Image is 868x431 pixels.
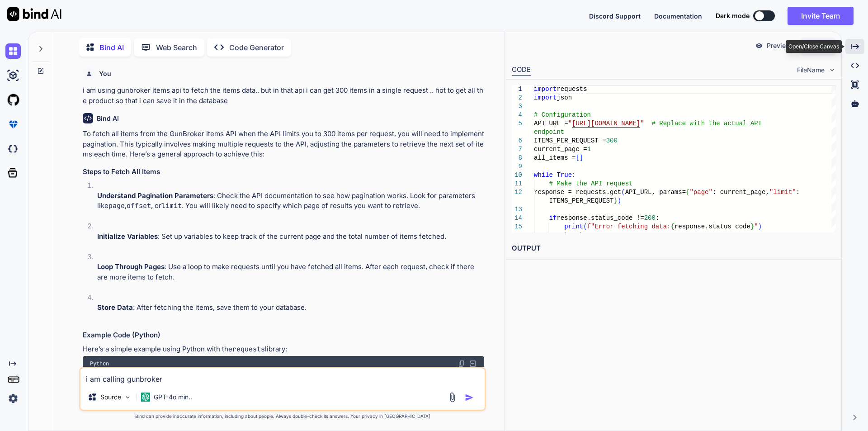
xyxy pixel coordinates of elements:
span: ) [617,197,621,204]
span: [ [576,154,579,161]
span: : [656,214,659,222]
button: Discord Support [589,11,641,21]
p: Web Search [156,42,197,53]
span: 200 [644,214,655,222]
p: Bind AI [99,42,124,53]
p: Source [100,393,121,402]
span: # Replace with the actual API [651,120,762,127]
span: response.status_code != [557,214,644,222]
p: : Check the API documentation to see how pagination works. Look for parameters like , , or . You ... [97,191,484,211]
img: icon [465,393,474,402]
span: json [557,94,572,101]
div: 6 [512,137,522,145]
button: Documentation [654,11,702,21]
h3: Example Code (Python) [83,330,484,341]
h2: OUTPUT [506,238,841,259]
img: darkCloudIdeIcon [5,141,21,156]
div: 12 [512,188,522,197]
h6: Bind AI [97,114,119,123]
p: Code Generator [229,42,284,53]
span: ITEMS_PER_REQUEST [549,197,613,204]
div: Open/Close Canvas [786,40,842,53]
img: Open in Browser [469,360,477,368]
p: GPT-4o min.. [154,393,192,402]
strong: Loop Through Pages [97,262,165,271]
span: response.status_code [675,223,750,230]
span: response = requests.get [534,189,621,196]
p: : After fetching the items, save them to your database. [97,303,484,313]
div: 1 [512,85,522,94]
strong: Understand Pagination Parameters [97,191,213,200]
span: if [549,214,557,222]
div: 7 [512,145,522,154]
span: [URL][DOMAIN_NAME] [572,120,640,127]
span: } [613,197,617,204]
span: { [686,189,689,196]
p: Here’s a simple example using Python with the library: [83,344,484,355]
span: " [754,223,758,230]
p: To fetch all items from the GunBroker Items API when the API limits you to 300 items per request,... [83,129,484,160]
span: requests [557,85,587,93]
div: 11 [512,180,522,188]
span: : [796,189,799,196]
div: 8 [512,154,522,162]
span: import [534,94,557,101]
span: True [557,171,572,179]
span: # Configuration [534,111,591,118]
img: chat [5,43,21,59]
span: # Make the API request [549,180,632,187]
div: 4 [512,111,522,119]
span: : current_page, [712,189,769,196]
p: Preview [767,41,791,50]
span: " [640,120,644,127]
span: import [534,85,557,93]
button: Invite Team [788,7,854,25]
img: premium [5,117,21,132]
img: GPT-4o mini [141,393,150,402]
div: CODE [512,65,531,76]
span: API_URL, params= [625,189,685,196]
span: Discord Support [589,12,641,20]
span: } [750,223,754,230]
span: while [534,171,553,179]
span: all_items = [534,154,576,161]
span: ( [583,223,587,230]
h6: You [99,69,111,78]
strong: Initialize Variables [97,232,158,241]
div: 3 [512,102,522,111]
div: 10 [512,171,522,180]
img: chevron down [828,66,836,74]
span: Python [90,360,109,367]
span: 1 [587,146,590,153]
div: 2 [512,94,522,102]
span: API_URL = [534,120,568,127]
img: copy [458,360,465,367]
img: settings [5,391,21,406]
span: Documentation [654,12,702,20]
span: current_page = [534,146,587,153]
div: 9 [512,162,522,171]
span: { [670,223,674,230]
img: Bind AI [7,7,61,21]
img: ai-studio [5,68,21,83]
strong: Store Data [97,303,133,312]
img: githubLight [5,92,21,108]
div: 14 [512,214,522,223]
img: Pick Models [124,393,132,401]
span: ] [579,154,583,161]
img: preview [755,42,763,50]
span: Dark mode [716,11,750,20]
div: 16 [512,231,522,240]
span: ITEMS_PER_REQUEST = [534,137,606,144]
textarea: i am calling gunbroker [80,368,485,384]
h3: Steps to Fetch All Items [83,167,484,177]
span: ) [758,223,761,230]
span: FileName [797,66,825,75]
span: break [564,232,583,239]
span: : [572,171,576,179]
div: 5 [512,119,522,128]
span: "limit" [769,189,796,196]
span: print [564,223,583,230]
code: offset [127,201,151,210]
span: " [568,120,571,127]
